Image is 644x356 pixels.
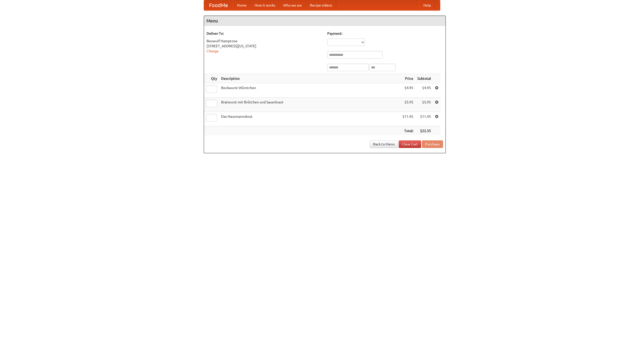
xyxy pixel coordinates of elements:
[400,83,415,98] td: $4.95
[204,74,219,83] th: Qty
[219,74,400,83] th: Description
[400,112,415,126] td: $11.45
[207,49,219,53] a: Change
[233,0,251,10] a: Home
[419,0,435,10] a: Help
[399,140,421,148] a: Clear Cart
[415,112,433,126] td: $11.45
[207,44,322,49] div: [STREET_ADDRESS][US_STATE]
[415,74,433,83] th: Subtotal
[415,83,433,98] td: $4.95
[204,16,446,26] h4: Menu
[219,98,400,112] td: Bratwurst mit Brötchen und Sauerkraut
[219,112,400,126] td: Das Hausmannskost
[306,0,336,10] a: Recipe videos
[415,98,433,112] td: $5.95
[422,140,443,148] button: Purchase
[327,31,443,36] h5: Payment:
[207,38,322,44] div: Beowulf Hamptone
[370,140,398,148] a: Back to Menu
[400,74,415,83] th: Price
[219,83,400,98] td: Bockwurst Würstchen
[251,0,279,10] a: How it works
[204,0,233,10] a: FoodMe
[400,126,415,136] th: Total:
[279,0,306,10] a: Who we are
[400,98,415,112] td: $5.95
[207,31,322,36] h5: Deliver To:
[415,126,433,136] th: $22.35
